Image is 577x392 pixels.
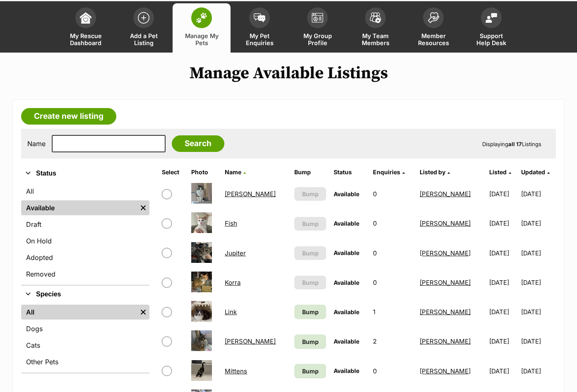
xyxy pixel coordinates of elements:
span: My Rescue Dashboard [67,32,104,46]
button: Bump [294,246,326,260]
a: On Hold [21,233,149,248]
a: [PERSON_NAME] [420,279,471,286]
span: Bump [302,367,319,375]
a: Cats [21,338,149,353]
a: Other Pets [21,354,149,369]
span: My Group Profile [299,32,336,46]
span: Bump [302,337,319,346]
a: Link [225,308,237,316]
th: Bump [291,166,329,179]
button: Status [21,168,149,179]
img: dashboard-icon-eb2f2d2d3e046f16d808141f083e7271f6b2e854fb5c12c21221c1fb7104beca.svg [80,12,91,24]
td: [DATE] [521,209,555,238]
td: [DATE] [486,327,520,356]
a: Updated [521,168,550,176]
button: Bump [294,217,326,231]
a: All [21,184,149,199]
a: Removed [21,267,149,281]
span: Available [334,338,359,345]
a: Bump [294,364,326,378]
a: Listed [489,168,511,176]
th: Status [330,166,369,179]
td: 0 [370,239,416,267]
span: Available [334,367,359,374]
span: Available [334,220,359,227]
td: [DATE] [521,357,555,385]
a: Support Help Desk [462,3,520,53]
a: My Team Members [346,3,404,53]
img: team-members-icon-5396bd8760b3fe7c0b43da4ab00e1e3bb1a5d9ba89233759b79545d2d3fc5d0d.svg [370,12,381,23]
span: Bump [302,219,319,228]
span: Bump [302,278,319,287]
a: Bump [294,334,326,349]
a: Create new listing [21,108,116,125]
a: [PERSON_NAME] [225,190,276,198]
a: [PERSON_NAME] [420,249,471,257]
img: member-resources-icon-8e73f808a243e03378d46382f2149f9095a855e16c252ad45f914b54edf8863c.svg [428,12,439,23]
th: Select [159,166,187,179]
span: Bump [302,249,319,257]
span: Member Resources [415,32,452,46]
span: My Pet Enquiries [241,32,278,46]
a: [PERSON_NAME] [420,190,471,198]
a: Enquiries [373,168,405,176]
img: add-pet-listing-icon-0afa8454b4691262ce3f59096e99ab1cd57d4a30225e0717b998d2c9b9846f56.svg [138,12,149,24]
td: [DATE] [486,239,520,267]
span: Add a Pet Listing [125,32,162,46]
td: 0 [370,268,416,297]
td: [DATE] [521,239,555,267]
span: Available [334,249,359,256]
td: [DATE] [486,180,520,208]
a: [PERSON_NAME] [420,337,471,345]
span: Listed [489,168,507,176]
div: Species [21,303,149,373]
a: My Rescue Dashboard [57,3,115,53]
button: Bump [294,187,326,201]
a: My Group Profile [288,3,346,53]
strong: all 17 [508,141,522,147]
a: Adopted [21,250,149,265]
a: Manage My Pets [173,3,231,53]
a: [PERSON_NAME] [420,367,471,375]
button: Bump [294,276,326,289]
td: [DATE] [521,327,555,356]
td: [DATE] [521,180,555,208]
th: Photo [188,166,221,179]
img: help-desk-icon-fdf02630f3aa405de69fd3d07c3f3aa587a6932b1a1747fa1d2bba05be0121f9.svg [486,13,497,23]
span: My Team Members [357,32,394,46]
span: Available [334,308,359,315]
a: All [21,305,137,320]
div: Status [21,182,149,285]
span: Bump [302,190,319,198]
span: Listed by [420,168,445,176]
span: Available [334,190,359,197]
span: Bump [302,308,319,316]
span: Manage My Pets [183,32,220,46]
td: 2 [370,327,416,356]
a: Listed by [420,168,450,176]
span: Support Help Desk [473,32,510,46]
a: Fish [225,219,237,227]
a: Add a Pet Listing [115,3,173,53]
label: Name [27,140,46,147]
td: 0 [370,180,416,208]
span: Name [225,168,241,176]
a: Remove filter [137,200,149,215]
td: [DATE] [521,298,555,326]
a: Mittens [225,367,247,375]
a: [PERSON_NAME] [420,219,471,227]
span: Displaying Listings [482,141,541,147]
td: 1 [370,298,416,326]
a: Remove filter [137,305,149,320]
a: Bump [294,305,326,319]
span: Updated [521,168,545,176]
td: [DATE] [486,268,520,297]
td: [DATE] [521,268,555,297]
a: Name [225,168,246,176]
a: [PERSON_NAME] [225,337,276,345]
td: 0 [370,209,416,238]
span: translation missing: en.admin.listings.index.attributes.enquiries [373,168,400,176]
button: Species [21,289,149,300]
a: Korra [225,279,240,286]
input: Search [172,135,224,152]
